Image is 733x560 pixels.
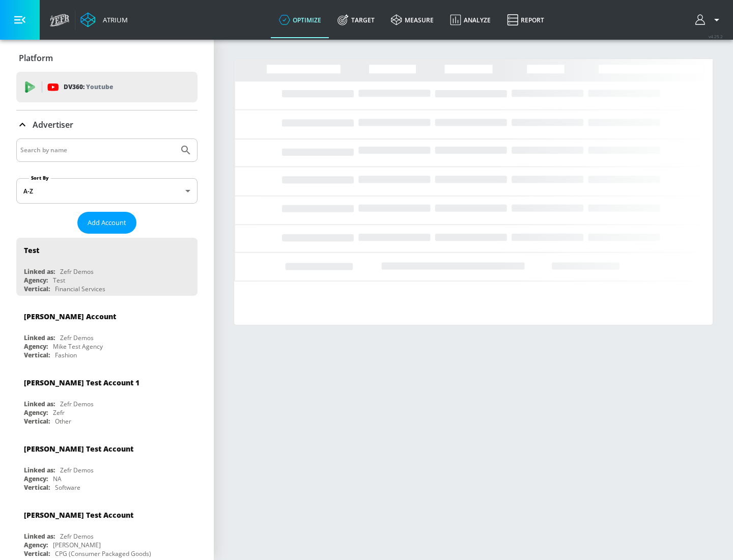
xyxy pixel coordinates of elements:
div: Vertical: [24,285,50,293]
button: Add Account [77,212,136,234]
div: Zefr [53,408,65,417]
div: TestLinked as:Zefr DemosAgency:TestVertical:Financial Services [16,238,198,296]
span: Add Account [88,217,126,229]
div: Zefr Demos [60,267,94,276]
div: CPG (Consumer Packaged Goods) [55,549,151,558]
div: Vertical: [24,483,50,492]
p: Advertiser [33,119,73,130]
div: [PERSON_NAME] Test Account 1Linked as:Zefr DemosAgency:ZefrVertical:Other [16,370,198,428]
a: optimize [271,2,329,38]
span: v 4.25.2 [709,34,723,39]
div: [PERSON_NAME] Test Account 1 [24,378,139,387]
a: Target [329,2,383,38]
p: Youtube [86,81,113,92]
div: Test [53,276,65,285]
div: Zefr Demos [60,333,94,342]
div: Zefr Demos [60,400,94,408]
label: Sort By [29,175,51,181]
div: Linked as: [24,267,55,276]
div: Other [55,417,71,426]
div: [PERSON_NAME] Account [24,312,116,321]
div: [PERSON_NAME] AccountLinked as:Zefr DemosAgency:Mike Test AgencyVertical:Fashion [16,304,198,362]
div: Zefr Demos [60,466,94,474]
div: Linked as: [24,466,55,474]
div: Linked as: [24,333,55,342]
div: Vertical: [24,417,50,426]
div: A-Z [16,178,198,204]
div: Zefr Demos [60,532,94,541]
div: [PERSON_NAME] Test Account [24,444,133,454]
div: Financial Services [55,285,105,293]
div: [PERSON_NAME] Test AccountLinked as:Zefr DemosAgency:NAVertical:Software [16,436,198,494]
div: [PERSON_NAME] Test Account [24,510,133,520]
div: NA [53,474,62,483]
div: Vertical: [24,351,50,359]
div: Agency: [24,541,48,549]
div: Agency: [24,342,48,351]
div: Agency: [24,474,48,483]
div: Atrium [99,15,128,24]
div: Software [55,483,80,492]
div: Linked as: [24,400,55,408]
div: DV360: Youtube [16,72,198,102]
a: Report [499,2,552,38]
a: measure [383,2,442,38]
input: Search by name [20,144,175,157]
div: Advertiser [16,110,198,139]
div: Mike Test Agency [53,342,103,351]
a: Analyze [442,2,499,38]
p: DV360: [64,81,113,93]
a: Atrium [80,12,128,27]
div: Linked as: [24,532,55,541]
div: Agency: [24,408,48,417]
div: Fashion [55,351,77,359]
div: [PERSON_NAME] [53,541,101,549]
div: Vertical: [24,549,50,558]
div: Agency: [24,276,48,285]
div: Test [24,245,39,255]
p: Platform [19,52,53,64]
div: Platform [16,44,198,72]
